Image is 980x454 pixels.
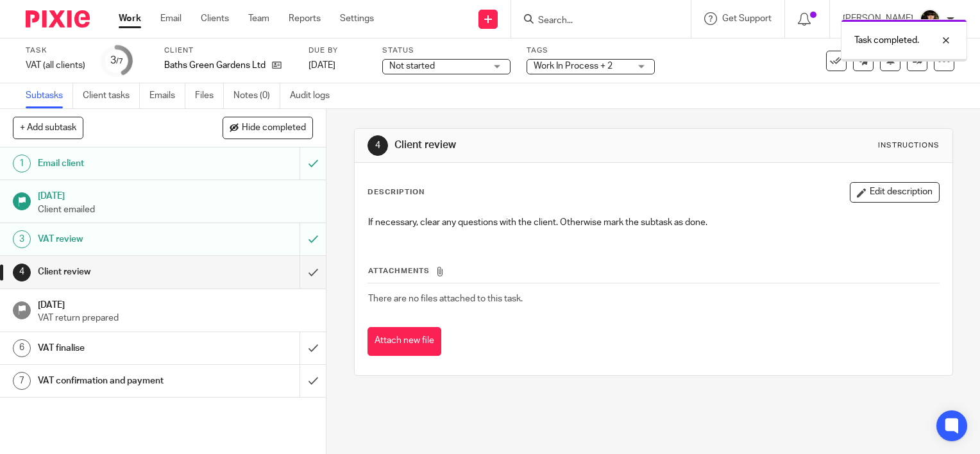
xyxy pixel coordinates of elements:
label: Due by [308,46,366,56]
a: Files [195,83,224,108]
div: 4 [367,135,388,156]
a: Emails [149,83,185,108]
h1: VAT finalise [38,339,204,358]
span: Work In Process + 2 [534,62,612,71]
p: If necessary, clear any questions with the client. Otherwise mark the subtask as done. [368,216,939,229]
a: Client tasks [83,83,140,108]
p: Baths Green Gardens Ltd [164,59,266,72]
a: Audit logs [290,83,339,108]
button: + Add subtask [13,117,83,139]
h1: Email client [38,154,204,173]
h1: Client review [38,262,204,282]
div: 7 [13,372,31,390]
label: Client [164,46,292,56]
span: Attachments [368,267,430,274]
a: Email [160,12,182,25]
p: VAT return prepared [38,312,314,324]
div: 3 [13,230,31,248]
button: Edit description [850,182,940,203]
small: /7 [116,58,123,65]
a: Clients [201,12,229,25]
p: Client emailed [38,203,314,216]
img: Pixie [26,10,90,28]
a: Reports [289,12,321,25]
h1: Client review [394,139,680,152]
h1: [DATE] [38,187,314,203]
span: [DATE] [308,61,335,70]
a: Subtasks [26,83,73,108]
a: Settings [340,12,374,25]
a: Work [119,12,141,25]
button: Hide completed [223,117,313,139]
h1: [DATE] [38,296,314,312]
div: 4 [13,264,31,282]
span: There are no files attached to this task. [368,294,523,303]
span: Not started [389,62,435,71]
h1: VAT review [38,230,204,249]
p: Description [367,187,425,198]
button: Attach new file [367,327,441,356]
span: Hide completed [242,123,306,133]
a: Team [248,12,269,25]
div: VAT (all clients) [26,59,85,72]
a: Notes (0) [233,83,280,108]
img: 20210723_200136.jpg [920,9,940,29]
label: Status [382,46,511,56]
div: 6 [13,339,31,357]
div: 3 [110,53,123,68]
h1: VAT confirmation and payment [38,371,204,391]
p: Task completed. [854,34,919,47]
div: Instructions [878,140,940,151]
div: 1 [13,155,31,172]
label: Task [26,46,85,56]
